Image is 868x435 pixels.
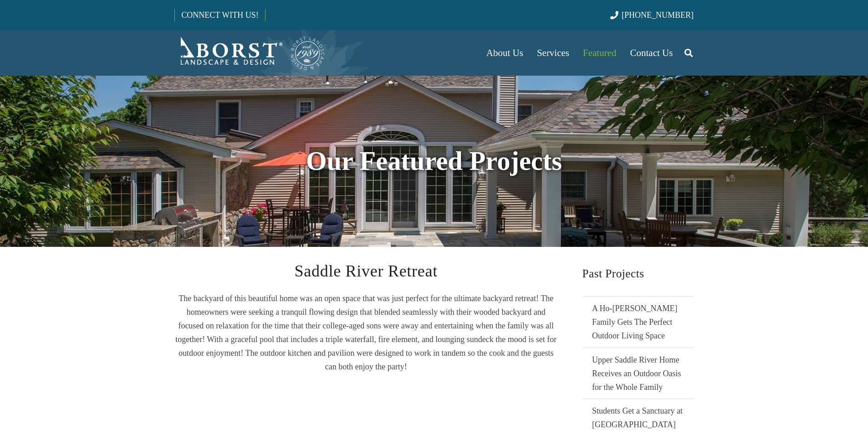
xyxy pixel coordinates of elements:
span: About Us [486,47,523,58]
span: [PHONE_NUMBER] [622,10,694,20]
span: Featured [583,47,616,58]
span: Contact Us [630,47,673,58]
strong: Our Featured Projects [306,146,562,176]
a: Services [530,30,576,76]
h2: Past Projects [582,263,694,284]
a: CONNECT WITH US! [175,4,265,26]
a: [PHONE_NUMBER] [610,10,694,20]
a: Contact Us [623,30,680,76]
a: A Ho-[PERSON_NAME] Family Gets The Perfect Outdoor Living Space [582,296,694,348]
a: Borst-Logo [174,35,326,71]
span: Services [537,47,569,58]
a: Upper Saddle River Home Receives an Outdoor Oasis for the Whole Family [582,348,694,399]
a: About Us [480,30,530,76]
p: The backyard of this beautiful home was an open space that was just perfect for the ultimate back... [174,292,558,374]
a: Featured [576,30,623,76]
a: Search [679,41,698,64]
h2: Saddle River Retreat [174,263,558,279]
